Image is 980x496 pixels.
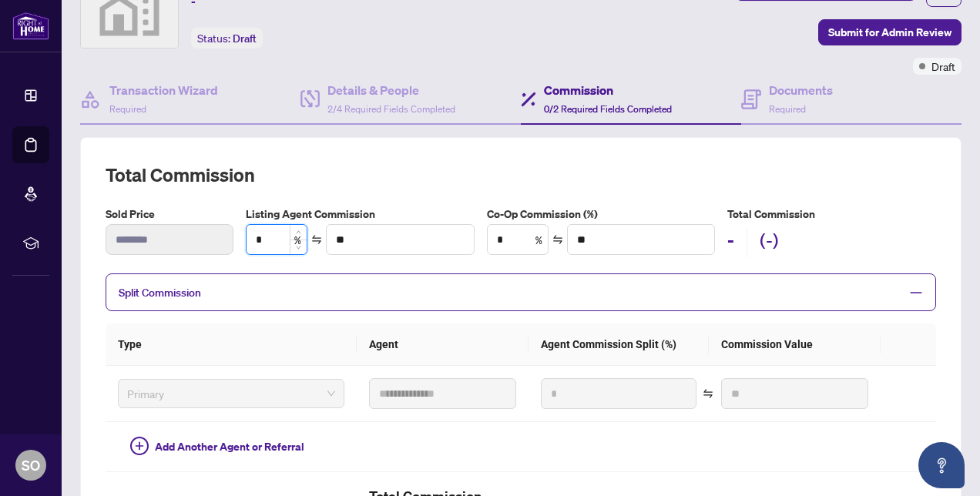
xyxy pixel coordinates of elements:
h2: - [727,228,734,257]
th: Agent Commission Split (%) [529,323,709,366]
span: Decrease Value [290,240,307,254]
span: SO [22,454,40,476]
span: up [296,230,301,235]
span: plus-circle [130,437,149,455]
span: minus [909,286,923,300]
span: Required [109,103,146,115]
h2: (-) [760,228,779,257]
span: swap [311,234,322,245]
h4: Transaction Wizard [109,81,218,99]
button: Add Another Agent or Referral [118,434,317,459]
div: Split Commission [106,273,936,311]
label: Co-Op Commission (%) [487,206,716,223]
h4: Commission [544,81,672,99]
div: Status: [191,28,263,49]
span: Increase Value [290,225,307,240]
th: Type [106,323,357,366]
h4: Documents [769,81,833,99]
span: Submit for Admin Review [828,20,951,45]
label: Listing Agent Commission [246,206,475,223]
button: Submit for Admin Review [818,19,962,45]
th: Agent [357,323,529,366]
span: Draft [233,32,257,45]
span: Draft [931,58,955,75]
span: Required [769,103,806,115]
span: swap [703,388,713,399]
span: down [296,245,301,250]
img: logo [12,12,49,40]
label: Sold Price [106,206,233,223]
h2: Total Commission [106,163,936,187]
span: Split Commission [119,286,201,300]
span: Add Another Agent or Referral [155,438,304,455]
th: Commission Value [709,323,881,366]
span: 2/4 Required Fields Completed [327,103,455,115]
span: 0/2 Required Fields Completed [544,103,672,115]
h4: Details & People [327,81,455,99]
button: Open asap [918,442,965,488]
h5: Total Commission [727,206,936,223]
span: Primary [127,382,335,405]
span: swap [552,234,563,245]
